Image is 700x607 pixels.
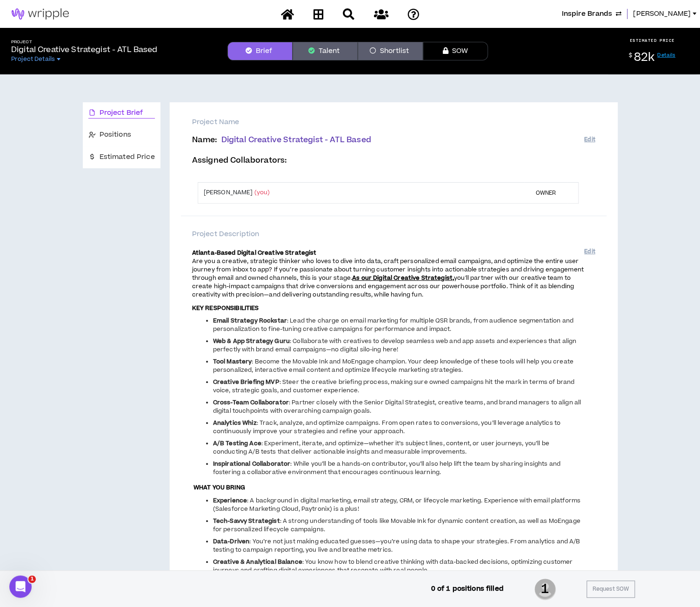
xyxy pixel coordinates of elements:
span: : You’re not just making educated guesses—you’re using data to shape your strategies. From analyt... [213,537,580,554]
button: Edit [584,132,595,147]
strong: Cross-Team Collaborator [213,398,289,407]
strong: KEY RESPONSIBILITIES [192,304,259,312]
strong: Data-Driven [213,537,250,546]
span: (you) [254,188,270,197]
span: Positions [100,130,131,140]
strong: Tool Mastery [213,357,252,366]
span: 1 [534,578,556,601]
p: Project Description [192,229,595,239]
strong: Atlanta-Based Digital Creative Strategist [192,249,317,257]
span: : Track, analyze, and optimize campaigns. From open rates to conversions, you’ll leverage analyti... [213,419,560,435]
button: SOW [423,42,488,60]
p: 0 of 1 positions filled [431,584,503,594]
span: : Become the Movable Ink and MoEngage champion. Your deep knowledge of these tools will help you ... [213,357,573,374]
span: : Steer the creative briefing process, making sure owned campaigns hit the mark in terms of brand... [213,378,575,395]
span: 1 [28,575,36,583]
span: : A strong understanding of tools like Movable Ink for dynamic content creation, as well as MoEng... [213,517,580,534]
iframe: Intercom live chat [9,575,32,598]
p: Digital Creative Strategist - ATL Based [11,44,157,55]
strong: Web & App Strategy Guru [213,337,290,345]
span: : Partner closely with the Senior Digital Strategist, creative teams, and brand managers to align... [213,398,581,415]
span: you'll partner with our creative team to create high-impact campaigns that drive conversions and ... [192,274,574,299]
span: 82k [633,49,654,66]
strong: Experience [213,496,247,505]
span: : A background in digital marketing, email strategy, CRM, or lifecycle marketing. Experience with... [213,496,580,513]
span: Inspire Brands [562,9,612,19]
button: Shortlist [358,42,423,60]
span: : While you’ll be a hands-on contributor, you’ll also help lift the team by sharing insights and ... [213,460,560,476]
strong: WHAT YOU BRING [193,483,245,492]
span: : Lead the charge on email marketing for multiple QSR brands, from audience segmentation and pers... [213,317,573,333]
span: : Experiment, iterate, and optimize—whether it’s subject lines, content, or user journeys, you’ll... [213,439,549,456]
strong: As our Digital Creative Strategist, [352,274,454,282]
strong: A/B Testing Ace [213,439,261,448]
span: Project Details [11,55,55,63]
strong: Tech-Savvy Strategist [213,517,280,525]
p: Assigned Collaborators : [192,156,584,165]
span: Are you a creative, strategic thinker who loves to dive into data, craft personalized email campa... [192,257,584,282]
td: [PERSON_NAME] [198,183,524,203]
button: Request SOW [587,581,635,598]
a: Details [657,52,675,59]
span: : You know how to blend creative thinking with data-backed decisions, optimizing customer journey... [213,558,573,574]
h5: Project [11,40,157,45]
span: : Collaborate with creatives to develop seamless web and app assets and experiences that align pe... [213,337,576,354]
button: Brief [227,42,293,60]
strong: Analytics Whiz [213,419,257,427]
span: Digital Creative Strategist - ATL Based [221,134,371,145]
span: Project Brief [100,108,143,118]
sup: $ [629,52,632,59]
span: [PERSON_NAME] [633,9,691,19]
p: ESTIMATED PRICE [630,38,675,43]
strong: Inspirational Collaborator [213,460,291,468]
strong: Email Strategy Rockstar [213,317,287,325]
button: Edit [584,244,595,259]
button: Talent [293,42,358,60]
strong: Creative Briefing MVP [213,378,280,386]
button: Inspire Brands [562,9,621,19]
p: Project Name [192,117,595,127]
strong: Creative & Analytical Balance [213,558,302,566]
span: Estimated Price [100,152,155,162]
p: Name : [192,136,584,145]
